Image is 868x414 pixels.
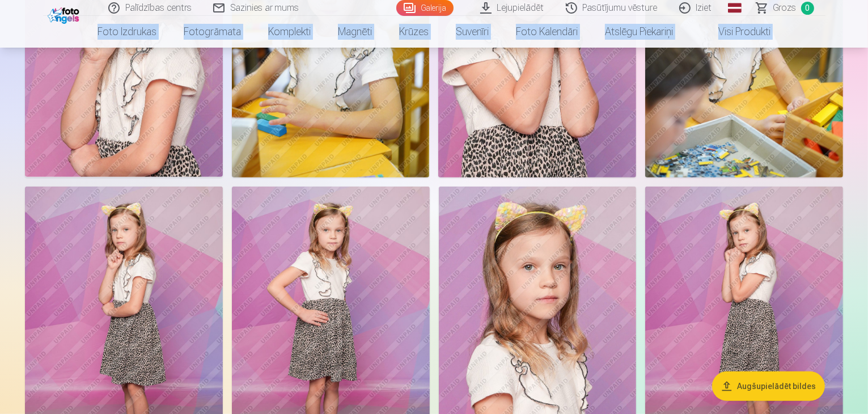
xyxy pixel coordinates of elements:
[48,5,82,24] img: /fa1
[442,16,502,48] a: Suvenīri
[687,16,784,48] a: Visi produkti
[801,2,814,15] span: 0
[324,16,386,48] a: Magnēti
[84,16,170,48] a: Foto izdrukas
[712,371,825,400] button: Augšupielādēt bildes
[255,16,324,48] a: Komplekti
[386,16,442,48] a: Krūzes
[502,16,591,48] a: Foto kalendāri
[591,16,687,48] a: Atslēgu piekariņi
[773,1,797,15] span: Grozs
[170,16,255,48] a: Fotogrāmata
